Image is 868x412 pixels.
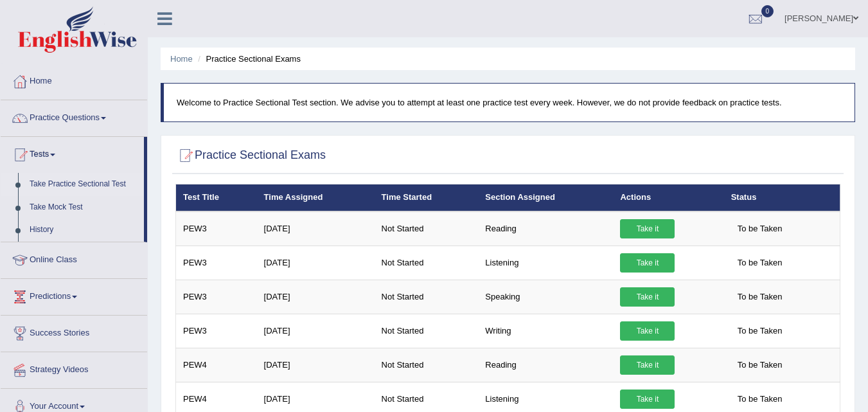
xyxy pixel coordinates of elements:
[375,211,479,246] td: Not Started
[731,321,789,341] span: To be Taken
[257,280,375,314] td: [DATE]
[195,53,301,65] li: Practice Sectional Exams
[24,196,144,219] a: Take Mock Test
[478,314,613,348] td: Writing
[176,314,257,348] td: PEW3
[24,219,144,242] a: History
[731,253,789,273] span: To be Taken
[731,287,789,307] span: To be Taken
[375,280,479,314] td: Not Started
[620,287,675,307] a: Take it
[731,390,789,409] span: To be Taken
[375,348,479,382] td: Not Started
[620,390,675,409] a: Take it
[257,348,375,382] td: [DATE]
[257,314,375,348] td: [DATE]
[620,219,675,238] a: Take it
[176,184,257,211] th: Test Title
[731,219,789,238] span: To be Taken
[176,246,257,280] td: PEW3
[1,242,147,274] a: Online Class
[478,184,613,211] th: Section Assigned
[170,54,193,64] a: Home
[176,211,257,246] td: PEW3
[478,348,613,382] td: Reading
[257,184,375,211] th: Time Assigned
[1,279,147,311] a: Predictions
[478,246,613,280] td: Listening
[24,173,144,196] a: Take Practice Sectional Test
[176,348,257,382] td: PEW4
[1,137,144,169] a: Tests
[375,184,479,211] th: Time Started
[1,64,147,96] a: Home
[175,146,326,165] h2: Practice Sectional Exams
[1,316,147,348] a: Success Stories
[1,352,147,384] a: Strategy Videos
[257,211,375,246] td: [DATE]
[177,96,842,109] p: Welcome to Practice Sectional Test section. We advise you to attempt at least one practice test e...
[620,355,675,375] a: Take it
[613,184,723,211] th: Actions
[176,280,257,314] td: PEW3
[375,314,479,348] td: Not Started
[478,211,613,246] td: Reading
[478,280,613,314] td: Speaking
[257,246,375,280] td: [DATE]
[731,355,789,375] span: To be Taken
[1,100,147,132] a: Practice Questions
[620,253,675,273] a: Take it
[724,184,840,211] th: Status
[620,321,675,341] a: Take it
[761,5,774,17] span: 0
[375,246,479,280] td: Not Started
